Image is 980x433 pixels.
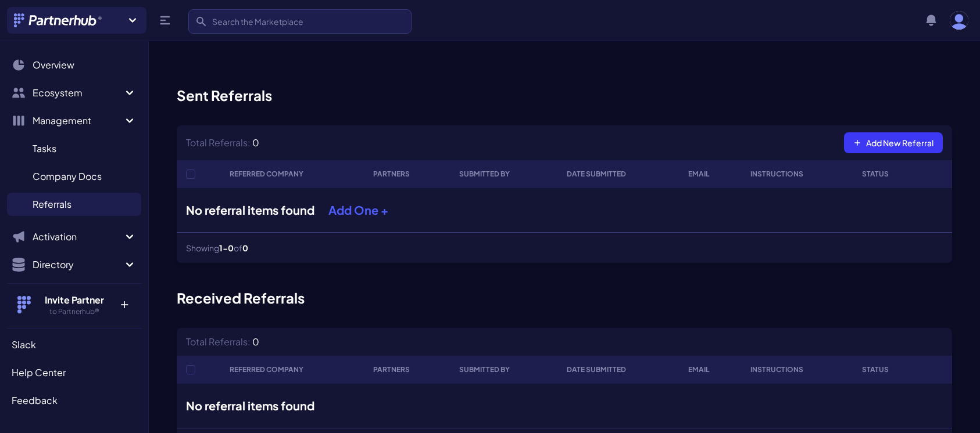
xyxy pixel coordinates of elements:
[14,13,103,27] img: Partnerhub® Logo
[177,233,952,263] nav: Table navigation
[33,86,123,100] span: Ecosystem
[186,136,251,149] span: Total Referrals:
[177,384,952,428] td: No referral items found
[242,243,248,253] span: 0
[37,307,112,316] h5: to Partnerhub®
[37,293,112,307] h4: Invite Partner
[450,160,557,188] th: Submitted By
[7,165,141,188] a: Company Docs
[33,258,123,272] span: Directory
[7,253,141,276] button: Directory
[950,11,968,30] img: user photo
[853,356,923,384] th: Status
[7,193,141,216] a: Referrals
[219,243,234,253] span: 1-0
[7,225,141,248] button: Activation
[7,389,141,412] a: Feedback
[7,333,141,356] a: Slack
[252,335,259,348] span: 0
[557,160,679,188] th: Date Submitted
[7,53,141,77] a: Overview
[33,114,123,128] span: Management
[12,394,58,407] span: Feedback
[177,188,952,233] td: No referral items found
[12,366,66,380] span: Help Center
[450,356,557,384] th: Submitted By
[252,136,259,149] span: 0
[7,137,141,160] a: Tasks
[328,202,388,218] button: Add One +
[364,160,450,188] th: Partners
[7,361,141,384] a: Help Center
[33,230,123,244] span: Activation
[679,160,741,188] th: Email
[7,81,141,104] button: Ecosystem
[177,288,952,307] h1: Received Referrals
[220,356,364,384] th: Referred Company
[844,132,943,153] buton: Add New Referral
[186,242,248,254] span: Showing of
[186,335,251,348] span: Total Referrals:
[177,86,952,104] h1: Sent Referrals
[33,142,56,156] span: Tasks
[33,169,102,183] span: Company Docs
[33,58,74,72] span: Overview
[33,197,71,211] span: Referrals
[679,356,741,384] th: Email
[112,293,137,312] p: +
[188,9,412,34] input: Search the Marketplace
[7,109,141,132] button: Management
[853,160,923,188] th: Status
[7,283,141,326] button: Invite Partner to Partnerhub® +
[220,160,364,188] th: Referred Company
[741,160,852,188] th: Instructions
[364,356,450,384] th: Partners
[557,356,679,384] th: Date Submitted
[741,356,852,384] th: Instructions
[12,338,36,352] span: Slack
